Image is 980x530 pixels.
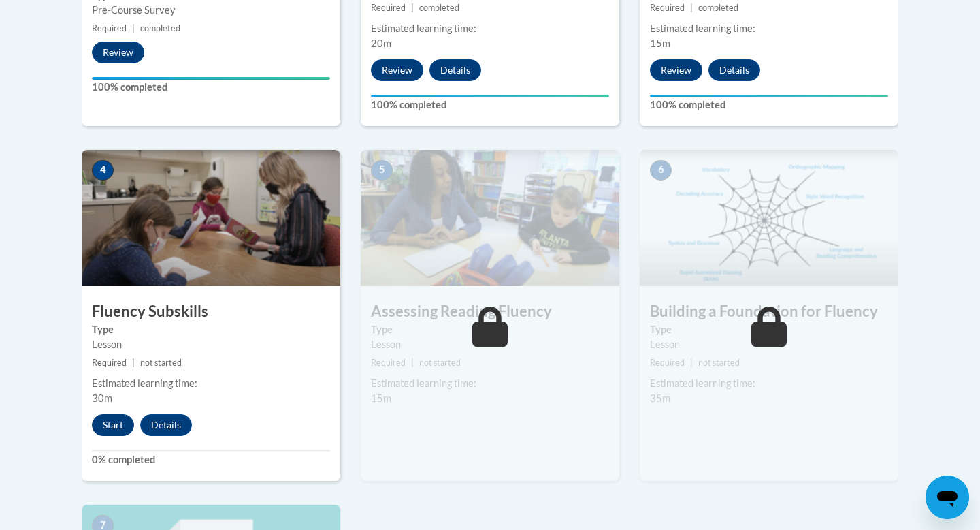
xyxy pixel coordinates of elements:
[92,392,112,404] span: 30m
[92,160,114,181] span: 4
[92,376,330,391] div: Estimated learning time:
[361,301,619,322] h3: Assessing Reading Fluency
[650,97,888,112] label: 100% completed
[82,150,340,286] img: Course Image
[429,59,481,81] button: Details
[650,21,888,36] div: Estimated learning time:
[698,3,738,13] span: completed
[371,97,609,112] label: 100% completed
[371,59,423,81] button: Review
[650,160,672,181] span: 6
[132,23,135,33] span: |
[419,3,459,13] span: completed
[92,414,134,436] button: Start
[92,77,330,80] div: Your progress
[92,23,127,33] span: Required
[371,376,609,391] div: Estimated learning time:
[140,358,182,368] span: not started
[371,392,391,404] span: 15m
[361,150,619,286] img: Course Image
[92,337,330,352] div: Lesson
[708,59,760,81] button: Details
[650,37,670,49] span: 15m
[140,414,192,436] button: Details
[92,358,127,368] span: Required
[690,3,693,13] span: |
[371,3,406,13] span: Required
[698,358,740,368] span: not started
[650,322,888,337] label: Type
[650,358,685,368] span: Required
[92,42,144,63] button: Review
[92,80,330,95] label: 100% completed
[92,452,330,467] label: 0% completed
[650,59,702,81] button: Review
[92,322,330,337] label: Type
[82,301,340,322] h3: Fluency Subskills
[650,337,888,352] div: Lesson
[371,95,609,97] div: Your progress
[371,322,609,337] label: Type
[650,376,888,391] div: Estimated learning time:
[411,3,414,13] span: |
[419,358,461,368] span: not started
[650,3,685,13] span: Required
[371,21,609,36] div: Estimated learning time:
[926,476,969,519] iframe: Button to launch messaging window
[371,160,393,181] span: 5
[371,37,391,49] span: 20m
[690,358,693,368] span: |
[371,358,406,368] span: Required
[140,23,180,33] span: completed
[650,95,888,97] div: Your progress
[371,337,609,352] div: Lesson
[411,358,414,368] span: |
[132,358,135,368] span: |
[650,392,670,404] span: 35m
[640,150,898,286] img: Course Image
[640,301,898,322] h3: Building a Foundation for Fluency
[92,3,330,18] div: Pre-Course Survey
